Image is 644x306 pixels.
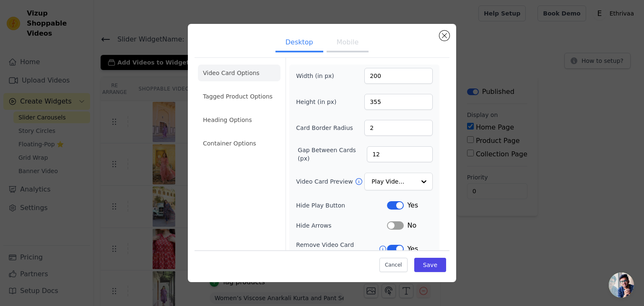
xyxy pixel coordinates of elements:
label: Height (in px) [296,98,342,106]
label: Hide Play Button [296,201,387,210]
label: Video Card Preview [296,177,354,186]
button: Mobile [327,34,369,52]
li: Video Card Options [198,65,280,81]
button: Desktop [275,34,323,52]
label: Card Border Radius [296,124,353,132]
div: Open chat [609,272,634,298]
span: No [407,220,416,231]
label: Remove Video Card Shadow [296,241,379,257]
span: Yes [407,244,418,254]
span: Yes [407,200,418,210]
li: Heading Options [198,112,280,128]
button: Cancel [379,258,408,272]
label: Gap Between Cards (px) [298,146,367,163]
label: Hide Arrows [296,221,387,230]
label: Width (in px) [296,72,342,80]
button: Save [414,258,446,272]
button: Close modal [439,31,449,41]
li: Container Options [198,135,280,152]
li: Tagged Product Options [198,88,280,105]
